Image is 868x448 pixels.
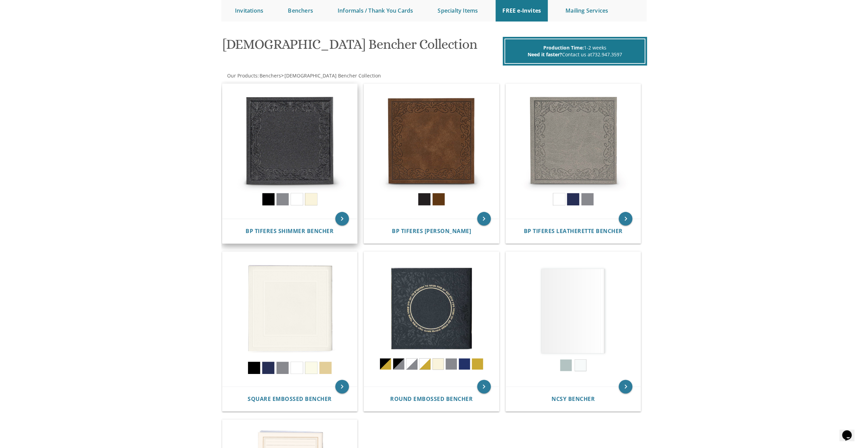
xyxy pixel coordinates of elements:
span: NCSY Bencher [551,395,595,403]
a: keyboard_arrow_right [619,380,632,393]
span: BP Tiferes [PERSON_NAME] [392,227,471,235]
a: BP Tiferes Shimmer Bencher [246,228,334,234]
img: BP Tiferes Suede Bencher [364,84,499,219]
a: NCSY Bencher [551,396,595,402]
span: Need it faster? [528,51,562,58]
a: BP Tiferes Leatherette Bencher [524,228,623,234]
a: keyboard_arrow_right [335,380,349,393]
span: > [281,72,381,79]
div: : [221,72,434,79]
iframe: chat widget [839,421,861,441]
a: Round Embossed Bencher [390,396,473,402]
a: keyboard_arrow_right [477,212,491,226]
span: BP Tiferes Shimmer Bencher [246,227,334,235]
img: Square Embossed Bencher [222,252,357,387]
span: Production Time: [543,44,584,51]
img: NCSY Bencher [506,252,641,387]
a: keyboard_arrow_right [619,212,632,226]
div: 1-2 weeks Contact us at [504,39,645,64]
span: Round Embossed Bencher [390,395,473,403]
a: [DEMOGRAPHIC_DATA] Bencher Collection [284,72,381,79]
a: BP Tiferes [PERSON_NAME] [392,228,471,234]
a: keyboard_arrow_right [335,212,349,226]
h1: [DEMOGRAPHIC_DATA] Bencher Collection [223,37,501,57]
a: keyboard_arrow_right [477,380,491,393]
img: Round Embossed Bencher [364,252,499,387]
a: Square Embossed Bencher [248,396,332,402]
a: 732.947.3597 [592,51,622,58]
img: BP Tiferes Leatherette Bencher [506,84,641,219]
img: BP Tiferes Shimmer Bencher [222,84,357,219]
a: Our Products [226,72,258,79]
span: BP Tiferes Leatherette Bencher [524,227,623,235]
a: Benchers [259,72,281,79]
span: [DEMOGRAPHIC_DATA] Bencher Collection [284,72,381,79]
span: Benchers [260,72,281,79]
span: Square Embossed Bencher [248,395,332,403]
